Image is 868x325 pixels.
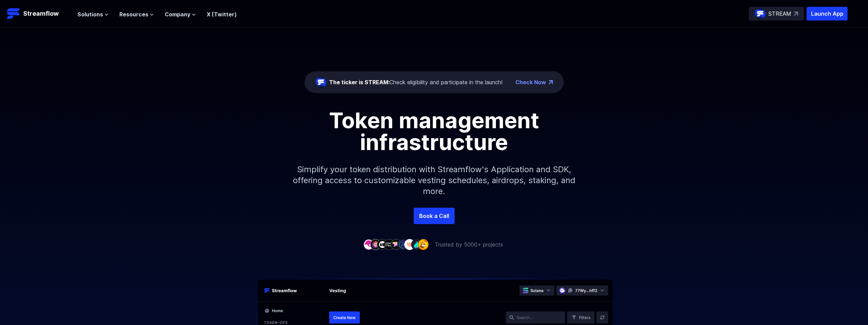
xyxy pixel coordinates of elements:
span: Resources [119,10,148,18]
a: Streamflow [7,7,71,20]
img: streamflow-logo-circle.png [755,8,766,19]
button: Resources [119,10,154,18]
span: The ticker is STREAM: [329,79,389,86]
img: company-5 [391,239,401,250]
img: company-1 [363,239,374,250]
button: Company [165,10,196,18]
a: Book a Call [414,208,455,224]
img: top-right-arrow.svg [794,12,798,16]
p: Streamflow [23,9,59,18]
img: Streamflow Logo [7,7,20,20]
a: X (Twitter) [207,11,237,18]
img: company-2 [370,239,381,250]
img: streamflow-logo-circle.png [315,77,326,88]
img: company-8 [411,239,422,250]
a: Check Now [515,78,546,86]
button: Launch App [807,7,848,20]
img: company-6 [397,239,408,250]
img: top-right-arrow.png [549,80,553,84]
p: Simplify your token distribution with Streamflow's Application and SDK, offering access to custom... [288,153,581,208]
span: Solutions [77,10,103,18]
img: company-9 [418,239,429,250]
a: STREAM [749,7,804,20]
p: STREAM [768,10,791,18]
button: Solutions [77,10,108,18]
img: company-7 [404,239,415,250]
img: company-3 [377,239,388,250]
h1: Token management infrastructure [281,109,588,153]
img: company-4 [384,239,395,250]
p: Trusted by 5000+ projects [435,240,503,249]
span: Company [165,10,190,18]
div: Check eligibility and participate in the launch! [329,78,502,86]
